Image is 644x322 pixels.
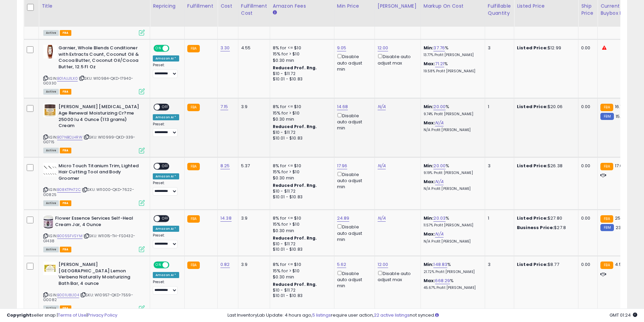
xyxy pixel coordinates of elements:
[378,261,388,268] a: 12.00
[424,120,435,126] b: Max:
[424,112,480,117] p: 9.74% Profit [PERSON_NAME]
[43,215,145,251] div: ASIN:
[424,277,435,284] b: Max:
[43,200,59,206] span: All listings currently available for purchase on Amazon
[337,261,347,268] a: 5.62
[581,215,592,221] div: 0.00
[581,262,592,268] div: 0.00
[337,270,369,289] div: Disable auto adjust min
[160,163,171,169] span: OFF
[273,169,329,175] div: 15% for > $10
[153,55,179,61] div: Amazon AI *
[273,51,329,57] div: 15% for > $10
[615,215,627,221] span: 25.67
[517,45,548,51] b: Listed Price:
[57,134,82,140] a: B07NBCLHRW
[228,312,637,319] div: Last InventoryLab Update: 4 hours ago, require user action, not synced.
[600,262,613,269] small: FBA
[43,134,136,145] span: | SKU: W10999-QKD-339-G0715
[57,233,82,239] a: B0055FVSYM
[488,45,509,51] div: 3
[220,103,228,110] a: 7.15
[273,110,329,116] div: 15% for > $10
[241,104,265,110] div: 3.9
[153,280,179,295] div: Preset:
[43,215,53,229] img: 51g4k8mc3uL._SL40_.jpg
[600,104,613,111] small: FBA
[424,261,434,268] b: Min:
[43,187,134,197] span: | SKU: W11000-QKD-7622-G0825
[488,215,509,221] div: 1
[517,163,573,169] div: $26.38
[168,262,179,268] span: OFF
[337,112,369,131] div: Disable auto adjust min
[378,53,415,66] div: Disable auto adjust max
[337,53,369,72] div: Disable auto adjust min
[273,175,329,181] div: $0.30 min
[187,3,215,10] div: Fulfillment
[273,124,317,129] b: Reduced Prof. Rng.
[187,45,200,52] small: FBA
[58,312,87,318] a: Terms of Use
[488,163,509,169] div: 3
[168,46,179,51] span: OFF
[424,262,480,274] div: %
[424,45,480,57] div: %
[154,46,163,51] span: ON
[615,261,622,268] span: 4.5
[43,163,145,205] div: ASIN:
[43,89,59,95] span: All listings currently available for purchase on Amazon
[273,247,329,252] div: $10.01 - $10.83
[616,113,625,120] span: 15.81
[517,163,548,169] b: Listed Price:
[435,120,443,126] a: N/A
[517,215,548,221] b: Listed Price:
[517,261,548,268] b: Listed Price:
[58,163,141,183] b: Micro Touch Titanium Trim, Lighted Hair Cutting Tool and Body Groomer
[43,104,57,117] img: 41UgWqiOpwL._SL40_.jpg
[60,30,71,36] span: FBA
[424,215,480,228] div: %
[424,286,480,290] p: 45.67% Profit [PERSON_NAME]
[58,262,141,288] b: [PERSON_NAME][GEOGRAPHIC_DATA] Lemon Verbena Naturally Moisturizing Bath Bar, 4 ounce
[58,104,141,130] b: [PERSON_NAME] [MEDICAL_DATA] Age Renewal Moisturizing Cr?me 25000 Iu 4 Ounce (113 grams) Cream
[435,277,450,284] a: 668.29
[241,215,265,221] div: 3.9
[187,163,200,170] small: FBA
[273,135,329,141] div: $10.01 - $10.83
[273,116,329,122] div: $0.30 min
[220,163,230,169] a: 8.25
[154,262,163,268] span: ON
[433,261,447,268] a: 148.83
[60,247,71,252] span: FBA
[337,45,347,51] a: 9.05
[337,3,372,10] div: Min Price
[273,65,317,71] b: Reduced Prof. Rng.
[43,292,133,302] span: | SKU: W10957-QKD-7559-G0082
[273,45,329,51] div: 8% for <= $10
[424,223,480,228] p: 11.57% Profit [PERSON_NAME]
[55,215,137,229] b: Flower Essence Services Self-Heal Cream Jar, 4 Ounce
[424,215,434,221] b: Min:
[273,182,317,188] b: Reduced Prof. Rng.
[488,104,509,110] div: 1
[378,103,386,110] a: N/A
[378,215,386,222] a: N/A
[517,103,548,110] b: Listed Price:
[273,293,329,299] div: $10.01 - $10.83
[273,10,277,16] small: Amazon Fees.
[273,3,331,10] div: Amazon Fees
[60,200,71,206] span: FBA
[433,163,446,169] a: 20.00
[517,3,575,10] div: Listed Price
[378,270,415,283] div: Disable auto adjust max
[273,163,329,169] div: 8% for <= $10
[187,104,200,111] small: FBA
[517,104,573,110] div: $20.06
[187,215,200,223] small: FBA
[433,45,445,51] a: 37.76
[241,45,265,51] div: 4.55
[378,163,386,169] a: N/A
[424,69,480,74] p: 19.58% Profit [PERSON_NAME]
[43,148,59,153] span: All listings currently available for purchase on Amazon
